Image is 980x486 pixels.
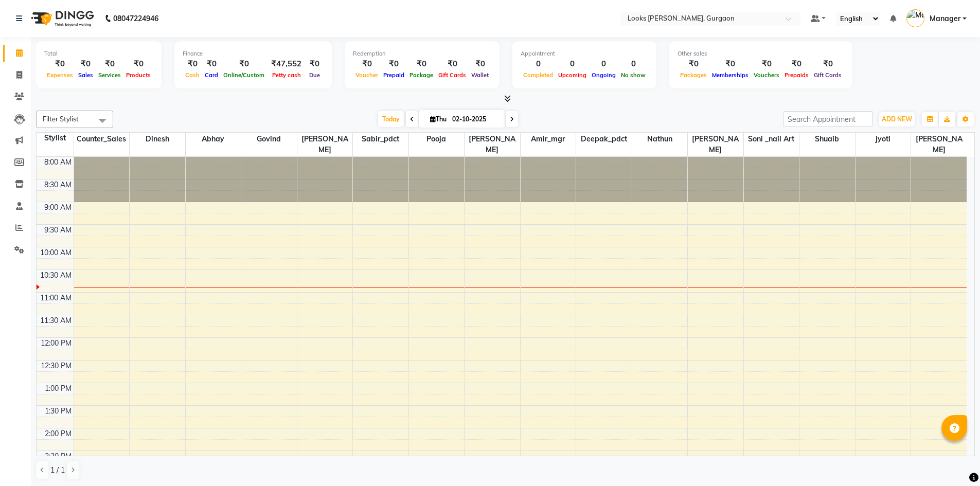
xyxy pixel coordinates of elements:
[911,133,967,156] span: [PERSON_NAME]
[751,71,782,79] span: Vouchers
[937,445,970,476] iframe: chat widget
[811,58,844,70] div: ₹0
[632,133,688,146] span: Nathun
[221,58,267,70] div: ₹0
[241,133,297,146] span: govind
[43,406,74,417] div: 1:30 PM
[930,13,960,24] span: Manager
[38,293,74,303] div: 11:00 AM
[856,133,911,146] span: Jyoti
[43,428,74,439] div: 2:00 PM
[811,71,844,79] span: Gift Cards
[307,71,323,79] span: Due
[427,115,449,123] span: Thu
[202,71,221,79] span: Card
[449,112,501,127] input: 2025-10-02
[521,133,576,146] span: Amir_mgr
[751,58,782,70] div: ₹0
[521,71,556,79] span: Completed
[618,71,648,79] span: No show
[50,465,65,476] span: 1 / 1
[882,115,912,123] span: ADD NEW
[44,58,76,70] div: ₹0
[123,71,153,79] span: Products
[353,133,408,146] span: sabir_pdct
[43,115,79,123] span: Filter Stylist
[381,71,407,79] span: Prepaid
[130,133,185,146] span: dinesh
[906,9,924,27] img: Manager
[521,58,556,70] div: 0
[202,58,221,70] div: ₹0
[221,71,267,79] span: Online/Custom
[556,58,589,70] div: 0
[38,247,74,258] div: 10:00 AM
[879,112,915,127] button: ADD NEW
[353,71,381,79] span: Voucher
[42,225,74,236] div: 9:30 AM
[183,71,202,79] span: Cash
[39,361,74,371] div: 12:30 PM
[270,71,304,79] span: Petty cash
[799,133,855,146] span: Shuaib
[42,202,74,213] div: 9:00 AM
[678,49,844,58] div: Other sales
[436,71,469,79] span: Gift Cards
[407,71,436,79] span: Package
[744,133,799,146] span: Soni _nail art
[378,111,404,127] span: Today
[782,71,811,79] span: Prepaids
[618,58,648,70] div: 0
[589,71,618,79] span: Ongoing
[43,451,74,462] div: 2:30 PM
[113,4,158,33] b: 08047224946
[589,58,618,70] div: 0
[521,49,648,58] div: Appointment
[409,133,465,146] span: pooja
[123,58,153,70] div: ₹0
[782,58,811,70] div: ₹0
[26,4,97,33] img: logo
[96,58,123,70] div: ₹0
[469,58,491,70] div: ₹0
[381,58,407,70] div: ₹0
[38,315,74,326] div: 11:30 AM
[709,71,751,79] span: Memberships
[556,71,589,79] span: Upcoming
[436,58,469,70] div: ₹0
[709,58,751,70] div: ₹0
[76,71,96,79] span: Sales
[76,58,96,70] div: ₹0
[183,58,202,70] div: ₹0
[39,338,74,349] div: 12:00 PM
[297,133,353,156] span: [PERSON_NAME]
[44,71,76,79] span: Expenses
[183,49,324,58] div: Finance
[407,58,436,70] div: ₹0
[43,383,74,394] div: 1:00 PM
[678,71,709,79] span: Packages
[42,179,74,190] div: 8:30 AM
[42,157,74,168] div: 8:00 AM
[353,49,491,58] div: Redemption
[74,133,130,146] span: Counter_Sales
[267,58,306,70] div: ₹47,552
[469,71,491,79] span: Wallet
[306,58,324,70] div: ₹0
[38,270,74,281] div: 10:30 AM
[465,133,520,156] span: [PERSON_NAME]
[678,58,709,70] div: ₹0
[96,71,123,79] span: Services
[688,133,743,156] span: [PERSON_NAME]
[44,49,153,58] div: Total
[353,58,381,70] div: ₹0
[186,133,241,146] span: abhay
[576,133,632,146] span: Deepak_pdct
[37,133,74,143] div: Stylist
[783,111,873,127] input: Search Appointment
